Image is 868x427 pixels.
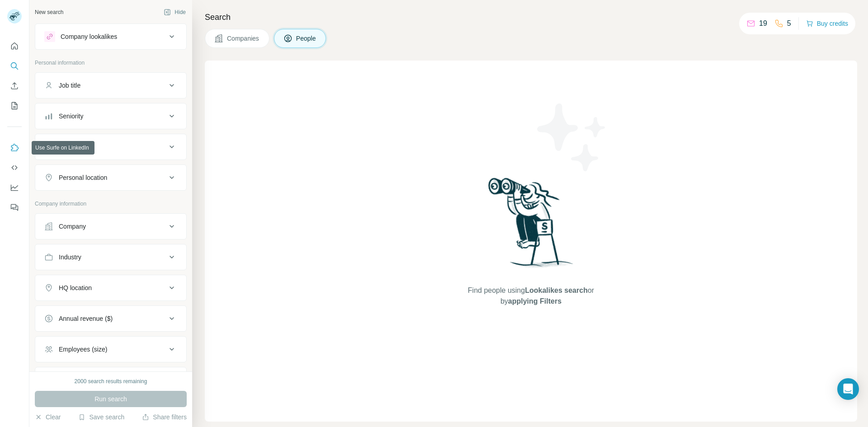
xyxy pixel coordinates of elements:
[7,140,22,156] button: Use Surfe on LinkedIn
[59,253,81,262] div: Industry
[7,78,22,94] button: Enrich CSV
[35,200,187,208] p: Company information
[35,308,186,329] button: Annual revenue ($)
[59,112,83,121] div: Seniority
[59,173,107,182] div: Personal location
[508,297,561,305] span: applying Filters
[35,75,186,96] button: Job title
[7,38,22,54] button: Quick start
[35,59,187,67] p: Personal information
[35,413,61,422] button: Clear
[7,179,22,196] button: Dashboard
[59,142,92,151] div: Department
[157,5,192,19] button: Hide
[531,97,613,178] img: Surfe Illustration - Stars
[7,98,22,114] button: My lists
[35,8,63,16] div: New search
[61,32,117,41] div: Company lookalikes
[35,369,186,391] button: Technologies
[806,17,848,30] button: Buy credits
[35,136,186,158] button: Department
[787,18,791,29] p: 5
[205,11,857,23] h4: Search
[35,167,186,188] button: Personal location
[78,413,124,422] button: Save search
[75,377,147,385] div: 2000 search results remaining
[759,18,767,29] p: 19
[7,160,22,176] button: Use Surfe API
[35,338,186,360] button: Employees (size)
[59,283,92,292] div: HQ location
[35,26,186,47] button: Company lookalikes
[59,222,86,231] div: Company
[525,286,588,294] span: Lookalikes search
[837,378,859,400] div: Open Intercom Messenger
[35,277,186,299] button: HQ location
[7,58,22,74] button: Search
[59,81,80,90] div: Job title
[7,199,22,216] button: Feedback
[296,34,317,43] span: People
[35,246,186,268] button: Industry
[458,285,603,307] span: Find people using or by
[35,105,186,127] button: Seniority
[35,216,186,237] button: Company
[227,34,260,43] span: Companies
[59,314,113,323] div: Annual revenue ($)
[59,345,107,354] div: Employees (size)
[142,413,187,422] button: Share filters
[484,175,578,276] img: Surfe Illustration - Woman searching with binoculars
